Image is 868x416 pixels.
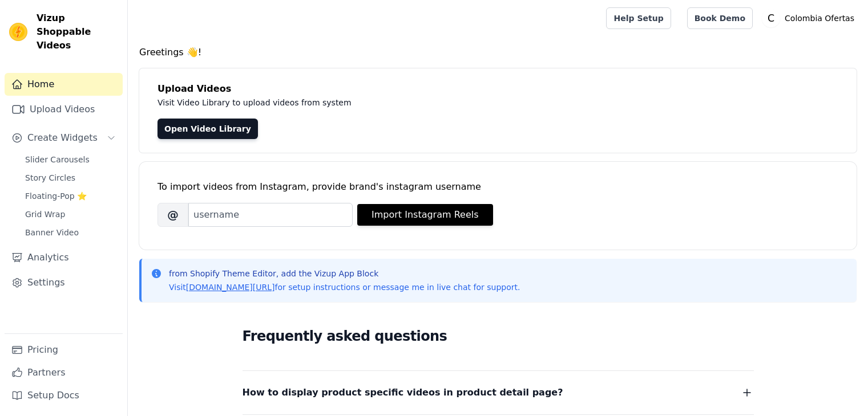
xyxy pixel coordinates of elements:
[780,8,859,28] p: Colombia Ofertas
[243,385,563,401] span: How to display product specific videos in product detail page?
[18,225,123,240] a: Banner Video
[37,11,118,52] span: Vizup Shoppable Videos
[762,8,859,28] button: C Colombia Ofertas
[18,188,123,204] a: Floating-Pop ⭐
[606,7,671,29] a: Help Setup
[25,227,79,238] span: Banner Video
[5,246,123,269] a: Analytics
[9,23,27,41] img: Vizup
[169,268,520,279] p: from Shopify Theme Editor, add the Vizup App Block
[5,127,123,149] button: Create Widgets
[5,384,123,407] a: Setup Docs
[188,203,353,227] input: username
[5,98,123,121] a: Upload Videos
[25,154,90,165] span: Slider Carousels
[25,190,87,202] span: Floating-Pop ⭐
[158,180,838,194] div: To import videos from Instagram, provide brand's instagram username
[18,152,123,168] a: Slider Carousels
[158,203,188,227] span: @
[687,7,753,29] a: Book Demo
[186,283,275,292] a: [DOMAIN_NAME][URL]
[18,170,123,186] a: Story Circles
[768,13,774,24] text: C
[357,204,493,226] button: Import Instagram Reels
[169,282,520,293] p: Visit for setup instructions or message me in live chat for support.
[158,82,838,96] h4: Upload Videos
[25,172,75,183] span: Story Circles
[139,46,857,59] h4: Greetings 👋!
[243,385,754,401] button: How to display product specific videos in product detail page?
[5,271,123,294] a: Settings
[158,96,669,109] p: Visit Video Library to upload videos from system
[25,209,65,220] span: Grid Wrap
[158,119,258,139] a: Open Video Library
[18,206,123,222] a: Grid Wrap
[5,73,123,96] a: Home
[5,338,123,361] a: Pricing
[27,131,98,145] span: Create Widgets
[243,325,754,348] h2: Frequently asked questions
[5,361,123,384] a: Partners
